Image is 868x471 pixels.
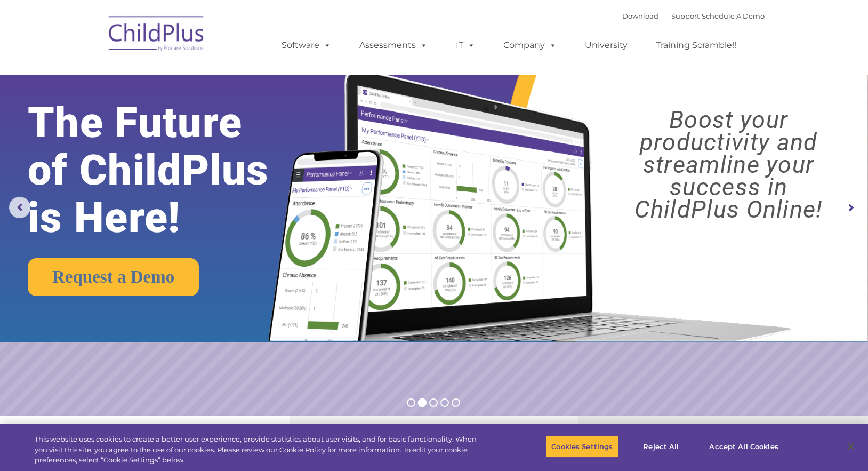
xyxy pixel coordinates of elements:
[103,9,210,62] img: ChildPlus by Procare Solutions
[35,434,477,466] div: This website uses cookies to create a better user experience, provide statistics about user visit...
[148,114,194,122] span: Phone number
[271,35,342,56] a: Software
[493,35,567,56] a: Company
[622,12,765,20] font: |
[600,109,857,221] rs-layer: Boost your productivity and streamline your success in ChildPlus Online!
[545,435,618,458] button: Cookies Settings
[703,435,784,458] button: Accept All Cookies
[574,35,638,56] a: University
[445,35,486,56] a: IT
[28,99,305,242] rs-layer: The Future of ChildPlus is Here!
[622,12,658,20] a: Download
[645,35,747,56] a: Training Scramble!!
[28,258,199,296] a: Request a Demo
[349,35,438,56] a: Assessments
[148,70,181,78] span: Last name
[628,435,694,458] button: Reject All
[702,12,765,20] a: Schedule A Demo
[839,435,863,458] button: Close
[671,12,700,20] a: Support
